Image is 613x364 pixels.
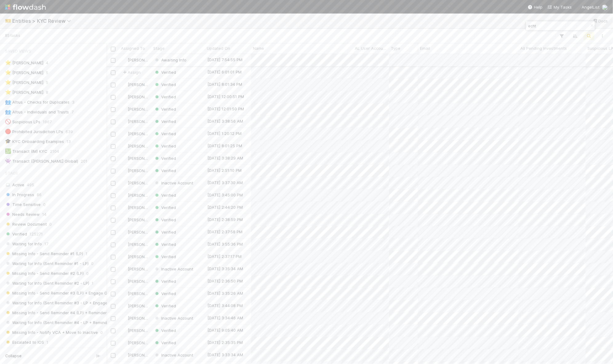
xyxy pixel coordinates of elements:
[111,316,115,321] input: Toggle Row Selected
[46,338,48,346] span: 1
[128,353,159,358] span: [PERSON_NAME]
[161,279,176,284] span: Verified
[207,118,243,124] div: [DATE] 3:38:56 AM
[122,131,127,136] img: avatar_7d83f73c-397d-4044-baf2-bb2da42e298f.png
[5,33,20,38] small: 85 tasks
[207,130,242,136] div: [DATE] 1:20:12 PM
[161,328,176,333] span: Verified
[5,89,43,96] div: [PERSON_NAME]
[161,205,176,210] span: Verified
[153,45,165,51] span: Stage
[111,181,115,186] input: Toggle Row Selected
[128,242,159,247] span: [PERSON_NAME]
[527,22,588,30] input: Search...
[111,218,115,223] input: Toggle Row Selected
[5,148,11,154] span: 💹
[207,216,243,223] div: [DATE] 2:38:59 PM
[5,139,11,144] span: 🎓
[5,167,18,179] span: Stage
[43,201,46,208] span: 0
[111,292,115,296] input: Toggle Row Selected
[122,180,127,185] img: avatar_73a733c5-ce41-4a22-8c93-0dca612da21e.png
[111,353,115,358] input: Toggle Row Selected
[5,79,43,86] div: [PERSON_NAME]
[207,93,244,100] div: [DATE] 12:00:51 PM
[122,156,127,161] img: avatar_7d83f73c-397d-4044-baf2-bb2da42e298f.png
[5,309,116,317] span: Missing Info - Send Reminder #4 (LP) + Reminder (GP)
[207,192,243,198] div: [DATE] 3:45:00 PM
[5,240,42,248] span: Waiting for Info
[592,17,608,25] a: Docs
[5,98,70,106] div: Altius - Checks for Duplicates
[161,340,176,345] span: Verified
[86,270,89,277] span: 0
[5,60,11,65] span: ⭐
[128,291,159,296] span: [PERSON_NAME]
[128,193,159,198] span: [PERSON_NAME]
[122,107,127,112] img: avatar_7d83f73c-397d-4044-baf2-bb2da42e298f.png
[111,279,115,284] input: Toggle Row Selected
[122,57,127,62] img: avatar_ec94f6e9-05c5-4d36-a6c8-d0cea77c3c29.png
[122,94,127,99] img: avatar_ec94f6e9-05c5-4d36-a6c8-d0cea77c3c29.png
[207,290,243,296] div: [DATE] 3:35:26 AM
[111,47,115,51] input: Toggle All Rows Selected
[49,220,52,228] span: 0
[91,260,94,267] span: 0
[582,5,599,10] span: AngelList
[5,119,11,124] span: 🚫
[5,45,31,57] span: Saved Views
[161,168,176,173] span: Verified
[122,353,127,358] img: avatar_73a733c5-ce41-4a22-8c93-0dca612da21e.png
[161,193,176,198] span: Verified
[128,303,159,308] span: [PERSON_NAME]
[161,94,176,99] span: Verified
[5,108,69,116] div: Altius - Individuals and Trusts
[111,132,115,136] input: Toggle Row Selected
[122,254,127,259] img: avatar_7d83f73c-397d-4044-baf2-bb2da42e298f.png
[207,315,243,321] div: [DATE] 3:34:46 AM
[71,108,74,116] span: 7
[355,45,387,51] span: AL User Account Name
[122,217,127,222] img: avatar_7d83f73c-397d-4044-baf2-bb2da42e298f.png
[122,340,127,345] img: avatar_7d83f73c-397d-4044-baf2-bb2da42e298f.png
[161,230,176,235] span: Verified
[46,59,48,67] span: 4
[602,4,608,10] img: avatar_ec9c1780-91d7-48bb-898e-5f40cebd5ff8.png
[122,242,127,247] img: avatar_ec94f6e9-05c5-4d36-a6c8-d0cea77c3c29.png
[72,98,74,106] span: 3
[528,4,543,10] div: Help
[207,266,243,272] div: [DATE] 3:35:34 AM
[37,191,42,199] span: 86
[122,82,127,87] img: avatar_7d83f73c-397d-4044-baf2-bb2da42e298f.png
[520,45,567,51] span: All Pending Investments
[111,107,115,112] input: Toggle Row Selected
[122,316,127,321] img: avatar_ec94f6e9-05c5-4d36-a6c8-d0cea77c3c29.png
[122,205,127,210] img: avatar_73a733c5-ce41-4a22-8c93-0dca612da21e.png
[12,18,74,24] span: Entities > KYC Review
[5,2,46,12] img: logo-inverted-e16ddd16eac7371096b0.svg
[161,242,176,247] span: Verified
[111,341,115,346] input: Toggle Row Selected
[5,157,78,165] div: Transact ([PERSON_NAME] Global)
[66,128,73,136] span: 639
[5,138,64,145] div: KYC Onboarding Examples
[161,156,176,161] span: Verified
[128,180,159,185] span: [PERSON_NAME]
[122,267,127,271] img: avatar_7d83f73c-397d-4044-baf2-bb2da42e298f.png
[207,69,242,75] div: [DATE] 6:01:01 PM
[122,230,127,235] img: avatar_7d83f73c-397d-4044-baf2-bb2da42e298f.png
[161,217,176,222] span: Verified
[111,70,115,75] input: Toggle Row Selected
[128,57,159,62] span: [PERSON_NAME]
[128,156,159,161] span: [PERSON_NAME]
[128,119,159,124] span: [PERSON_NAME]
[100,329,103,336] span: 0
[111,83,115,87] input: Toggle Row Selected
[207,167,242,173] div: [DATE] 2:51:10 PM
[207,143,242,149] div: [DATE] 8:01:25 PM
[207,81,242,87] div: [DATE] 8:01:34 PM
[5,279,89,287] span: Waiting for Info (Sent Reminder #2 - LP)
[111,329,115,333] input: Toggle Row Selected
[5,18,11,23] span: 🎫
[207,241,243,247] div: [DATE] 3:55:36 PM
